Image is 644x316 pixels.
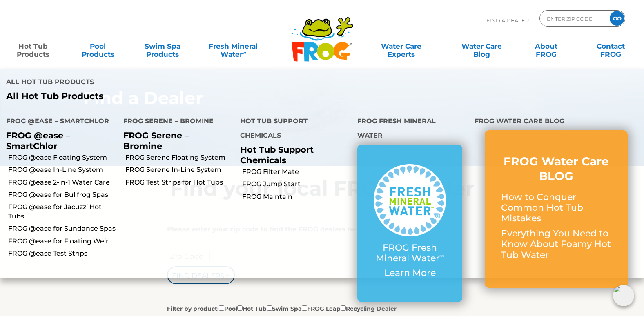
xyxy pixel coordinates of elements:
[610,11,624,26] input: GO
[237,305,243,311] input: Filter by product:PoolHot TubSwim SpaFROG LeapRecycling Dealer
[8,153,117,162] a: FROG @ease Floating System
[125,153,234,162] a: FROG Serene Floating System
[267,305,272,311] input: Filter by product:PoolHot TubSwim SpaFROG LeapRecycling Dealer
[475,114,638,130] h4: FROG Water Care Blog
[8,249,117,258] a: FROG @ease Test Strips
[6,130,111,151] p: FROG @ease – SmartChlor
[302,305,307,311] input: Filter by product:PoolHot TubSwim SpaFROG LeapRecycling Dealer
[6,75,316,91] h4: All Hot Tub Products
[501,154,611,265] a: FROG Water Care BLOG How to Conquer Common Hot Tub Mistakes Everything You Need to Know About Foa...
[73,38,123,54] a: PoolProducts
[374,243,446,264] p: FROG Fresh Mineral Water
[374,164,446,283] a: FROG Fresh Mineral Water∞ Learn More
[341,305,346,311] input: Filter by product:PoolHot TubSwim SpaFROG LeapRecycling Dealer
[242,167,351,176] a: FROG Filter Mate
[8,237,117,246] a: FROG @ease for Floating Weir
[521,38,571,54] a: AboutFROG
[501,192,611,224] p: How to Conquer Common Hot Tub Mistakes
[546,13,601,24] input: Zip Code Form
[8,178,117,187] a: FROG @ease 2-in-1 Water Care
[8,38,58,54] a: Hot TubProducts
[439,251,444,260] sup: ∞
[123,130,228,151] p: FROG Serene – Bromine
[457,38,507,54] a: Water CareBlog
[501,228,611,260] p: Everything You Need to Know About Foamy Hot Tub Water
[361,38,442,54] a: Water CareExperts
[137,38,187,54] a: Swim SpaProducts
[243,49,246,56] sup: ∞
[613,285,634,306] img: openIcon
[8,165,117,174] a: FROG @ease In-Line System
[167,304,397,313] label: Filter by product: Pool Hot Tub Swim Spa FROG Leap Recycling Dealer
[8,203,117,221] a: FROG @ease for Jacuzzi Hot Tubs
[125,178,234,187] a: FROG Test Strips for Hot Tubs
[202,38,265,54] a: Fresh MineralWater∞
[219,305,224,311] input: Filter by product:PoolHot TubSwim SpaFROG LeapRecycling Dealer
[125,165,234,174] a: FROG Serene In-Line System
[8,224,117,233] a: FROG @ease for Sundance Spas
[501,154,611,184] h3: FROG Water Care BLOG
[586,38,636,54] a: ContactFROG
[357,114,462,145] h4: FROG Fresh Mineral Water
[6,114,111,130] h4: FROG @ease – SmartChlor
[242,192,351,201] a: FROG Maintain
[374,268,446,278] p: Learn More
[240,114,345,145] h4: Hot Tub Support Chemicals
[486,10,529,31] p: Find A Dealer
[242,180,351,189] a: FROG Jump Start
[6,91,316,102] a: All Hot Tub Products
[123,114,228,130] h4: FROG Serene – Bromine
[8,190,117,199] a: FROG @ease for Bullfrog Spas
[240,145,345,165] p: Hot Tub Support Chemicals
